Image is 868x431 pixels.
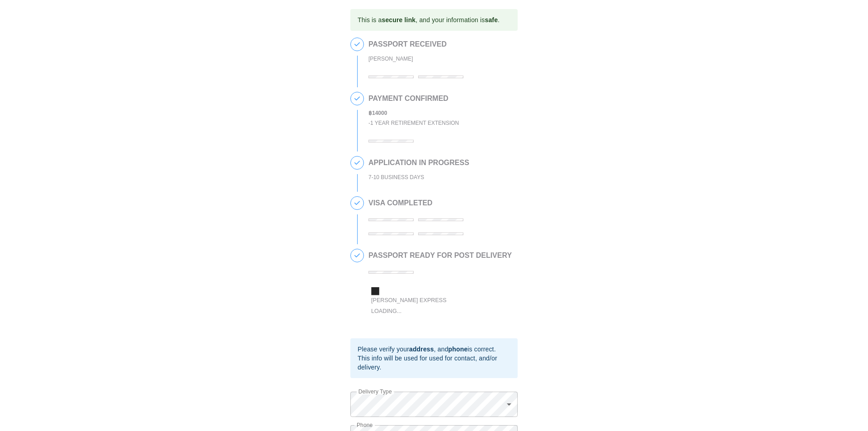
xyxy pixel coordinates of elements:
b: phone [448,346,468,353]
div: - 1 Year Retirement Extension [368,118,459,128]
span: 3 [351,156,363,169]
h2: APPLICATION IN PROGRESS [368,159,469,167]
div: 7-10 BUSINESS DAYS [368,172,469,183]
h2: PASSPORT RECEIVED [368,40,468,48]
div: [PERSON_NAME] Express Loading... [371,295,466,317]
span: 2 [351,92,363,105]
div: Please verify your , and is correct. [358,345,510,354]
b: ฿ 14000 [368,110,387,116]
h2: VISA COMPLETED [368,199,513,207]
div: This info will be used for used for contact, and/or delivery. [358,354,510,372]
h2: PASSPORT READY FOR POST DELIVERY [368,251,512,260]
b: address [409,346,434,353]
h2: PAYMENT CONFIRMED [368,95,459,103]
div: This is a , and your information is . [358,12,500,28]
span: 5 [351,249,363,262]
b: secure link [382,16,415,24]
span: 4 [351,197,363,209]
b: safe [485,16,498,24]
span: 1 [351,38,363,51]
div: [PERSON_NAME] [368,54,468,64]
